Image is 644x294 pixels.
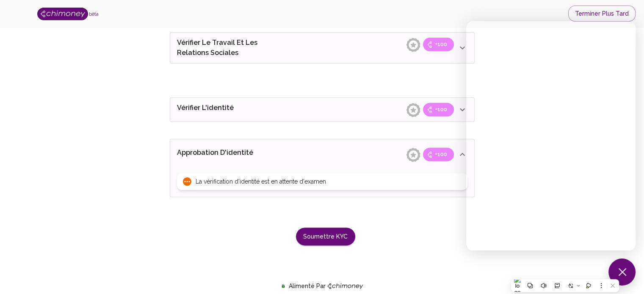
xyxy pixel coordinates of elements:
button: Soumettre KYC [296,228,355,245]
font: Vérifier l'identité [177,104,234,112]
div: Vérifier le travail et les relations sociales+100 [170,33,474,63]
font: Soumettre KYC [303,233,348,240]
font: Terminer plus tard [575,10,629,17]
font: Vérifier le travail et les relations sociales [177,38,257,57]
font: +100 [435,41,447,47]
font: +100 [435,106,447,113]
button: Terminer plus tard [568,5,636,22]
font: La vérification d'identité est en attente d'examen [196,178,326,185]
font: Approbation d'identité [177,148,253,157]
div: Vérifier l'identité+100 [170,98,474,121]
font: bêta [89,11,99,16]
img: Logo [37,8,88,20]
div: Approbation d'identité+100 [170,139,474,170]
font: +100 [435,151,447,157]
